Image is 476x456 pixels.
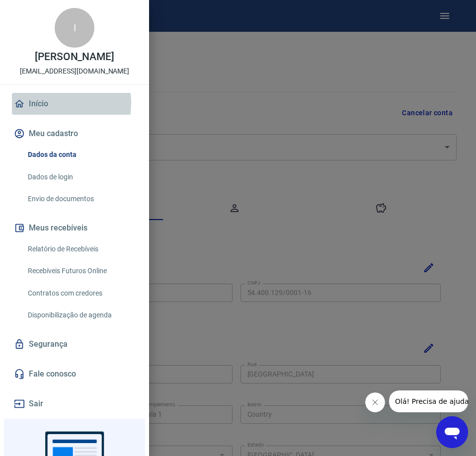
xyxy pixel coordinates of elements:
a: Dados de login [24,167,137,187]
a: Dados da conta [24,145,137,165]
iframe: Button to launch messaging window [436,416,468,448]
button: Meus recebíveis [12,217,137,239]
a: Envio de documentos [24,189,137,209]
div: I [55,8,94,48]
a: Contratos com credores [24,283,137,304]
a: Disponibilização de agenda [24,305,137,325]
a: Fale conosco [12,363,137,385]
a: Relatório de Recebíveis [24,239,137,259]
button: Meu cadastro [12,123,137,145]
a: Segurança [12,333,137,355]
span: Olá! Precisa de ajuda? [6,7,83,15]
iframe: Close message [365,392,385,412]
a: Início [12,93,137,115]
p: [PERSON_NAME] [35,52,114,62]
a: Recebíveis Futuros Online [24,261,137,281]
p: [EMAIL_ADDRESS][DOMAIN_NAME] [20,66,130,76]
button: Sair [12,393,137,415]
iframe: Message from company [389,390,468,412]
